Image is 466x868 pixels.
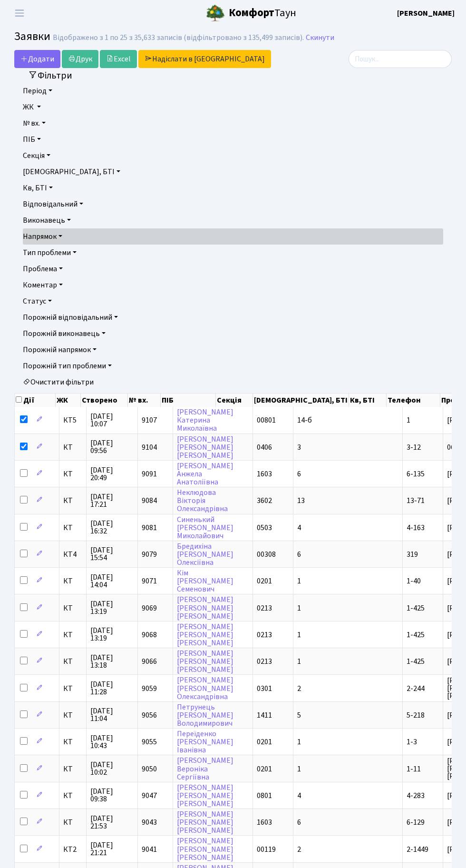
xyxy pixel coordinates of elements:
span: [DATE] 13:19 [90,600,134,615]
span: 9055 [142,737,157,747]
a: Секція [23,148,443,164]
a: Переїденко[PERSON_NAME]Іванівна [177,729,233,755]
span: 00801 [257,415,276,425]
span: 0213 [257,603,272,613]
span: [DATE] 20:49 [90,466,134,482]
span: 9041 [142,844,157,855]
span: 1 [297,603,301,613]
a: Друк [62,50,98,68]
a: Відповідальний [23,196,443,212]
span: КТ [63,470,82,478]
th: № вх. [128,394,161,407]
th: Дії [15,394,56,407]
span: Заявки [14,28,50,45]
a: [PERSON_NAME][PERSON_NAME][PERSON_NAME] [177,782,233,809]
span: 00119 [257,844,276,855]
span: 1 [297,576,301,586]
span: [DATE] 11:04 [90,707,134,722]
span: 9068 [142,630,157,640]
span: 1 [297,656,301,667]
span: [DATE] 16:32 [90,520,134,535]
a: ЖК [23,99,443,115]
span: 9069 [142,603,157,613]
span: [DATE] 10:43 [90,734,134,750]
span: 1603 [257,817,272,828]
a: № вх. [23,115,443,131]
a: Excel [100,50,137,68]
span: КТ5 [63,416,82,424]
span: 4 [297,790,301,801]
span: КТ [63,444,82,451]
a: ПІБ [23,131,443,148]
a: Додати [14,50,60,68]
span: 1-40 [407,576,421,586]
span: [DATE] 13:19 [90,627,134,642]
span: 1 [407,415,410,425]
a: Кім[PERSON_NAME]Семенович [177,568,233,594]
span: [DATE] 15:54 [90,546,134,562]
span: 2-1449 [407,844,428,855]
span: 5 [297,710,301,720]
span: КТ [63,685,82,692]
button: Переключити фільтри [22,68,78,83]
span: 6-129 [407,817,425,828]
span: 6-135 [407,469,425,479]
a: Бредихіна[PERSON_NAME]Олексіївна [177,541,233,568]
a: Синенький[PERSON_NAME]Миколайович [177,514,233,541]
span: 0213 [257,656,272,667]
a: [PERSON_NAME] [397,8,455,19]
th: Секція [216,394,253,407]
span: 0301 [257,683,272,694]
a: Надіслати в [GEOGRAPHIC_DATA] [138,50,271,68]
span: [DATE] 21:21 [90,841,134,857]
a: [PERSON_NAME][PERSON_NAME][PERSON_NAME] [177,809,233,836]
th: Кв, БТІ [349,394,386,407]
span: 2-244 [407,683,425,694]
span: 3-12 [407,442,421,453]
span: 0406 [257,442,272,453]
a: Порожній тип проблеми [23,358,443,374]
span: 0503 [257,523,272,533]
span: КТ [63,497,82,504]
span: 9071 [142,576,157,586]
span: 9084 [142,495,157,506]
a: [PERSON_NAME][PERSON_NAME][PERSON_NAME] [177,595,233,621]
span: КТ [63,577,82,585]
a: Очистити фільтри [23,374,443,390]
span: 2 [297,844,301,855]
span: Додати [20,54,54,64]
a: Проблема [23,261,443,277]
span: 4-163 [407,523,425,533]
span: 9079 [142,549,157,560]
span: 14-б [297,415,312,425]
span: [DATE] 13:18 [90,654,134,669]
span: КТ [63,819,82,826]
span: 4-283 [407,790,425,801]
th: Телефон [387,394,440,407]
a: [PERSON_NAME][PERSON_NAME]Олександрівна [177,675,233,702]
a: [PERSON_NAME][PERSON_NAME][PERSON_NAME] [177,434,233,461]
a: Порожній виконавець [23,325,443,342]
span: 6 [297,469,301,479]
span: 9050 [142,764,157,774]
span: КТ [63,792,82,799]
input: Пошук... [349,50,452,68]
span: 9081 [142,523,157,533]
span: Таун [229,5,296,21]
span: 1-425 [407,603,425,613]
span: КТ [63,604,82,612]
span: [DATE] 10:07 [90,413,134,428]
span: 1-425 [407,630,425,640]
span: [DATE] 14:04 [90,573,134,589]
a: Порожній відповідальний [23,309,443,325]
span: 9059 [142,683,157,694]
span: 9047 [142,790,157,801]
span: 4 [297,523,301,533]
span: [DATE] 09:56 [90,439,134,454]
b: [PERSON_NAME] [397,8,455,19]
span: 9104 [142,442,157,453]
span: 1-3 [407,737,417,747]
span: КТ [63,658,82,665]
span: 1 [297,737,301,747]
a: [PERSON_NAME][PERSON_NAME][PERSON_NAME] [177,648,233,675]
